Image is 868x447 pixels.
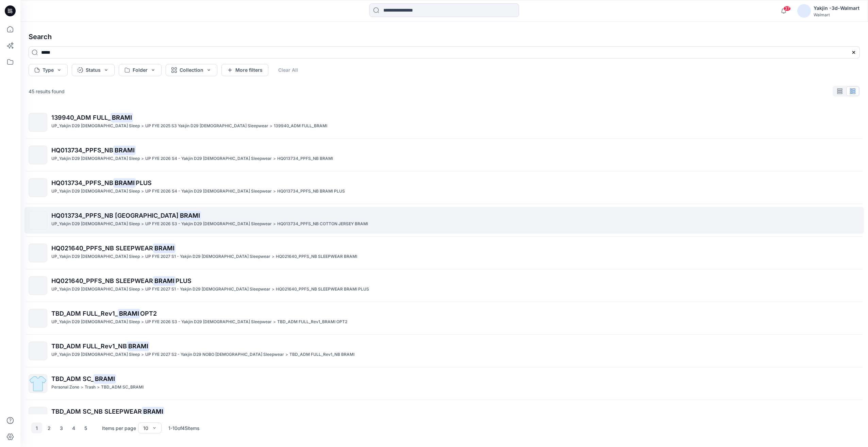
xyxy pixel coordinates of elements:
h4: Search [23,27,865,46]
p: 45 results found [29,88,65,95]
p: > [270,122,272,130]
mark: BRAMI [179,211,201,220]
p: UP_Yakjin D29 Ladies Sleep [51,351,140,358]
mark: BRAMI [142,407,164,416]
p: > [273,188,276,195]
span: PLUS [136,179,152,186]
p: UP FYE 2025 S3 Yakjin D29 Ladies Sleepwear [145,122,268,130]
p: 139940_ADM FULL_BRAMI [274,122,327,130]
mark: BRAMI [113,178,136,187]
button: Status [72,64,115,76]
a: TBD_ADM SC_NB SLEEPWEARBRAMIUP_Yakjin D29 [DEMOGRAPHIC_DATA] Sleep>UP FYE 2027 S3 - Yakjin D29 NO... [24,403,864,430]
button: 3 [56,423,67,433]
mark: BRAMI [127,341,149,351]
a: HQ021640_PPFS_NB SLEEPWEARBRAMIPLUSUP_Yakjin D29 [DEMOGRAPHIC_DATA] Sleep>UP FYE 2027 S1 - Yakjin... [24,272,864,299]
mark: BRAMI [153,243,176,253]
a: 139940_ADM FULL_BRAMIUP_Yakjin D29 [DEMOGRAPHIC_DATA] Sleep>UP FYE 2025 S3 Yakjin D29 [DEMOGRAPHI... [24,109,864,136]
p: > [141,318,144,326]
span: TBD_ADM FULL_Rev1_ [51,310,118,317]
button: Type [29,64,68,76]
p: > [273,155,276,162]
p: > [141,188,144,195]
span: HQ013734_PPFS_NB [GEOGRAPHIC_DATA] [51,212,179,219]
button: 5 [80,423,91,433]
img: avatar [797,4,811,18]
p: UP_Yakjin D29 Ladies Sleep [51,318,140,326]
span: 139940_ADM FULL_ [51,114,111,121]
a: TBD_ADM FULL_Rev1_NBBRAMIUP_Yakjin D29 [DEMOGRAPHIC_DATA] Sleep>UP FYE 2027 S2 - Yakjin D29 NOBO ... [24,337,864,364]
p: > [81,384,83,391]
p: UP_Yakjin D29 Ladies Sleep [51,286,140,293]
button: Folder [119,64,162,76]
a: TBD_ADM SC_BRAMIPersonal Zone>Trash>TBD_ADM SC_BRAMI [24,370,864,397]
p: > [141,122,144,130]
mark: BRAMI [118,309,140,318]
a: HQ013734_PPFS_NB [GEOGRAPHIC_DATA]BRAMIUP_Yakjin D29 [DEMOGRAPHIC_DATA] Sleep>UP FYE 2026 S3 - Ya... [24,207,864,234]
a: TBD_ADM FULL_Rev1_BRAMIOPT2UP_Yakjin D29 [DEMOGRAPHIC_DATA] Sleep>UP FYE 2026 S3 - Yakjin D29 [DE... [24,305,864,332]
button: 4 [68,423,79,433]
button: 2 [44,423,54,433]
p: UP FYE 2026 S3 - Yakjin D29 Ladies Sleepwear [145,220,272,228]
button: More filters [221,64,268,76]
p: > [273,220,276,228]
p: UP_Yakjin D29 Ladies Sleep [51,253,140,260]
a: HQ021640_PPFS_NB SLEEPWEARBRAMIUP_Yakjin D29 [DEMOGRAPHIC_DATA] Sleep>UP FYE 2027 S1 - Yakjin D29... [24,239,864,266]
p: Items per page [102,425,136,432]
mark: BRAMI [153,276,176,285]
p: HQ013734_PPFS_NB COTTON JERSEY BRAMI [277,220,368,228]
div: 10 [143,425,148,432]
p: > [141,155,144,162]
mark: BRAMI [94,374,116,383]
a: HQ013734_PPFS_NBBRAMIUP_Yakjin D29 [DEMOGRAPHIC_DATA] Sleep>UP FYE 2026 S4 - Yakjin D29 [DEMOGRAP... [24,142,864,168]
p: UP FYE 2027 S1 - Yakjin D29 Ladies Sleepwear [145,253,270,260]
p: > [273,318,276,326]
p: UP FYE 2027 S1 - Yakjin D29 Ladies Sleepwear [145,286,270,293]
span: HQ021640_PPFS_NB SLEEPWEAR [51,245,153,252]
span: 37 [783,6,791,11]
p: > [97,384,100,391]
p: UP FYE 2026 S4 - Yakjin D29 Ladies Sleepwear [145,188,272,195]
button: 1 [31,423,42,433]
mark: BRAMI [111,113,133,122]
a: HQ013734_PPFS_NBBRAMIPLUSUP_Yakjin D29 [DEMOGRAPHIC_DATA] Sleep>UP FYE 2026 S4 - Yakjin D29 [DEMO... [24,174,864,201]
p: > [272,253,274,260]
span: HQ021640_PPFS_NB SLEEPWEAR [51,277,153,284]
p: HQ013734_PPFS_NB BRAMI PLUS [277,188,345,195]
p: > [141,351,144,358]
p: UP_Yakjin D29 Ladies Sleep [51,155,140,162]
div: Walmart [814,12,859,17]
span: HQ013734_PPFS_NB [51,179,113,186]
span: OPT2 [140,310,157,317]
p: > [272,286,274,293]
p: UP FYE 2026 S3 - Yakjin D29 Ladies Sleepwear [145,318,272,326]
span: PLUS [176,277,191,284]
span: TBD_ADM SC_NB SLEEPWEAR [51,408,142,415]
p: HQ021640_PPFS_NB SLEEPWEAR BRAMI [276,253,357,260]
div: Yakjin -3d-Walmart [814,4,859,12]
p: TBD_ADM FULL_Rev1_NB BRAMI [289,351,354,358]
button: Collection [166,64,217,76]
p: HQ021640_PPFS_NB SLEEPWEAR BRAMI PLUS [276,286,369,293]
p: > [141,220,144,228]
p: 1 - 10 of 45 items [168,425,199,432]
p: > [141,286,144,293]
p: UP_Yakjin D29 Ladies Sleep [51,188,140,195]
span: TBD_ADM FULL_Rev1_NB [51,343,127,350]
p: Trash [85,384,96,391]
span: TBD_ADM SC_ [51,375,94,382]
p: Personal Zone [51,384,79,391]
p: HQ013734_PPFS_NB BRAMI [277,155,333,162]
p: UP_Yakjin D29 Ladies Sleep [51,122,140,130]
p: UP_Yakjin D29 Ladies Sleep [51,220,140,228]
mark: BRAMI [113,145,136,155]
p: UP FYE 2026 S4 - Yakjin D29 Ladies Sleepwear [145,155,272,162]
p: > [285,351,288,358]
p: UP FYE 2027 S2 - Yakjin D29 NOBO Ladies Sleepwear [145,351,284,358]
p: TBD_ADM SC_BRAMI [101,384,144,391]
span: HQ013734_PPFS_NB [51,147,113,154]
p: > [141,253,144,260]
p: TBD_ADM FULL_Rev1_BRAMI OPT2 [277,318,347,326]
